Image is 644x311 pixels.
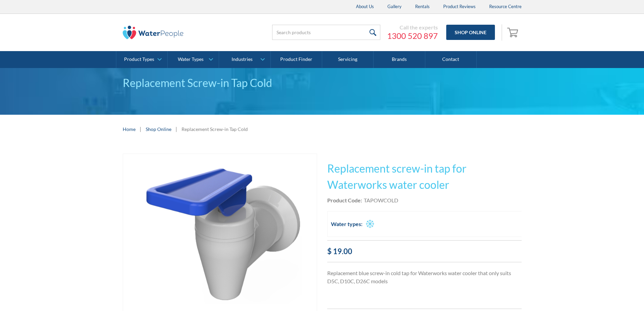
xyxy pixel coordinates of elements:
[219,51,270,68] a: Industries
[507,27,520,38] img: shopping cart
[327,246,522,257] div: $ 19.00
[168,51,219,68] a: Water Types
[446,25,495,40] a: Shop Online
[322,51,374,68] a: Servicing
[327,290,522,298] p: ‍
[232,57,253,62] div: Industries
[182,126,248,133] div: Replacement Screw-in Tap Cold
[123,126,136,133] a: Home
[139,125,142,133] div: |
[374,51,425,68] a: Brands
[175,125,178,133] div: |
[178,57,204,62] div: Water Types
[364,196,398,204] div: TAPOWCOLD
[327,197,362,203] strong: Product Code:
[387,24,438,31] div: Call the experts
[327,160,522,193] h1: Replacement screw-in tap for Waterworks water cooler
[123,26,184,39] img: The Water People
[271,51,322,68] a: Product Finder
[331,220,362,228] h2: Water types:
[124,57,154,62] div: Product Types
[116,51,167,68] a: Product Types
[272,25,380,40] input: Search products
[387,31,438,41] a: 1300 520 897
[123,75,522,91] div: Replacement Screw-in Tap Cold
[146,126,171,133] a: Shop Online
[425,51,477,68] a: Contact
[327,269,522,285] p: Replacement blue screw-in cold tap for Waterworks water cooler that only suits D5C, D10C, D26C mo...
[505,24,522,41] a: Open cart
